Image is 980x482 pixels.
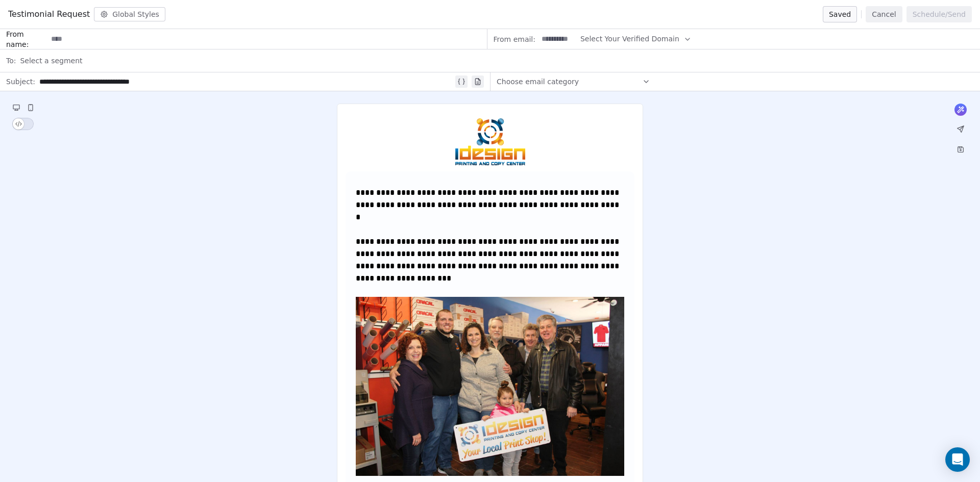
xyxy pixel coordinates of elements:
button: Global Styles [94,7,165,21]
button: Schedule/Send [906,6,972,22]
div: Open Intercom Messenger [945,447,970,472]
span: Choose email category [497,77,579,87]
button: Saved [823,6,857,22]
span: Subject: [6,77,35,90]
span: To: [6,56,16,66]
span: Select Your Verified Domain [580,34,679,44]
button: Cancel [866,6,902,22]
span: From name: [6,29,47,49]
span: Select a segment [20,56,82,66]
span: From email: [494,34,535,44]
span: Testimonial Request [8,8,90,20]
